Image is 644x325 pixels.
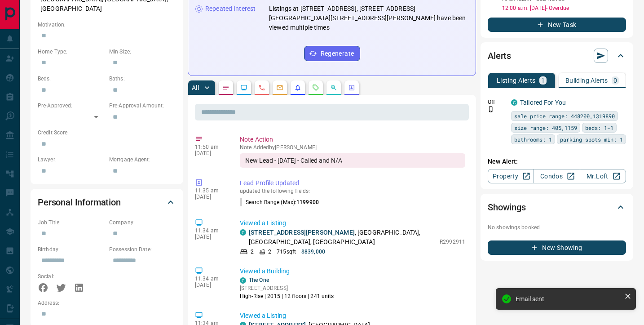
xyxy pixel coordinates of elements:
[514,135,552,144] span: bathrooms: 1
[312,84,319,91] svg: Requests
[240,218,465,228] p: Viewed a Listing
[109,218,176,227] p: Company:
[440,238,465,246] p: R2992911
[249,228,435,247] p: , [GEOGRAPHIC_DATA], [GEOGRAPHIC_DATA], [GEOGRAPHIC_DATA]
[516,295,621,303] div: Email sent
[192,85,199,91] p: All
[269,4,468,32] p: Listings at [STREET_ADDRESS], [STREET_ADDRESS][GEOGRAPHIC_DATA][STREET_ADDRESS][PERSON_NAME] have...
[109,156,176,164] p: Mortgage Agent:
[38,195,121,209] h2: Personal Information
[195,150,226,156] p: [DATE]
[240,84,247,91] svg: Lead Browsing Activity
[268,248,271,256] p: 2
[240,267,465,276] p: Viewed a Building
[488,196,626,218] div: Showings
[195,282,226,288] p: [DATE]
[301,248,325,256] p: $839,000
[488,49,511,63] h2: Alerts
[240,144,465,151] p: Note Added by [PERSON_NAME]
[38,156,105,164] p: Lawyer:
[38,21,176,29] p: Motivation:
[488,169,534,183] a: Property
[511,99,517,106] div: condos.ca
[249,277,269,283] a: The One
[520,99,566,106] a: Tailored For You
[38,48,105,56] p: Home Type:
[38,299,176,307] p: Address:
[258,84,265,91] svg: Calls
[488,157,626,166] p: New Alert:
[488,45,626,67] div: Alerts
[613,77,617,84] p: 0
[240,292,334,300] p: High-Rise | 2015 | 12 floors | 241 units
[195,194,226,200] p: [DATE]
[534,169,580,183] a: Condos
[109,48,176,56] p: Min Size:
[580,169,626,183] a: Mr.Loft
[488,240,626,255] button: New Showing
[514,123,577,132] span: size range: 405,1159
[240,284,334,292] p: [STREET_ADDRESS]
[514,111,615,120] span: sale price range: 448200,1319890
[222,84,229,91] svg: Notes
[38,218,105,227] p: Job Title:
[488,98,506,106] p: Off
[488,106,494,112] svg: Push Notification Only
[195,227,226,234] p: 11:34 am
[330,84,337,91] svg: Opportunities
[294,84,301,91] svg: Listing Alerts
[497,77,536,84] p: Listing Alerts
[565,77,608,84] p: Building Alerts
[249,229,355,236] a: [STREET_ADDRESS][PERSON_NAME]
[195,144,226,150] p: 11:50 am
[195,187,226,194] p: 11:35 am
[240,178,465,188] p: Lead Profile Updated
[240,153,465,168] div: New Lead - [DATE] - Called and N/A
[251,248,254,256] p: 2
[277,248,296,256] p: 715 sqft
[38,245,105,254] p: Birthday:
[38,191,176,213] div: Personal Information
[195,234,226,240] p: [DATE]
[38,102,105,110] p: Pre-Approved:
[38,129,176,137] p: Credit Score:
[585,123,613,132] span: beds: 1-1
[38,272,105,280] p: Social:
[240,311,465,321] p: Viewed a Listing
[109,75,176,83] p: Baths:
[560,135,623,144] span: parking spots min: 1
[109,245,176,254] p: Possession Date:
[296,199,319,205] span: 1199900
[502,4,626,12] p: 12:00 a.m. [DATE] - Overdue
[240,135,465,144] p: Note Action
[195,276,226,282] p: 11:34 am
[240,277,246,284] div: condos.ca
[488,223,626,232] p: No showings booked
[240,198,319,206] p: Search Range (Max) :
[541,77,545,84] p: 1
[348,84,355,91] svg: Agent Actions
[38,75,105,83] p: Beds:
[240,229,246,236] div: condos.ca
[240,188,465,194] p: updated the following fields:
[109,102,176,110] p: Pre-Approval Amount:
[276,84,283,91] svg: Emails
[304,46,360,61] button: Regenerate
[205,4,256,13] p: Repeated Interest
[488,18,626,32] button: New Task
[488,200,526,214] h2: Showings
